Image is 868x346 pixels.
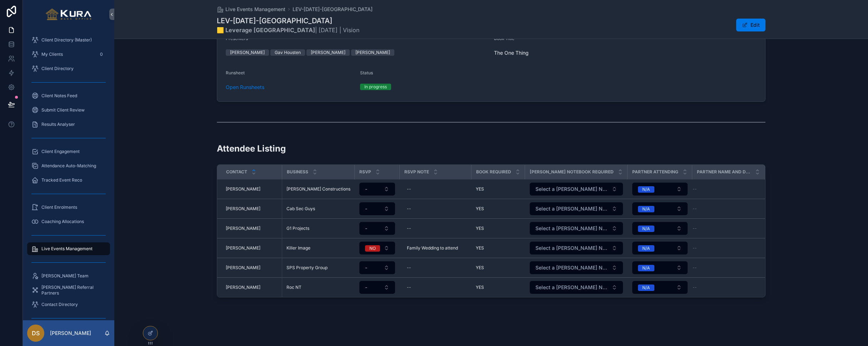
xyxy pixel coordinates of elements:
[226,285,260,290] span: [PERSON_NAME]
[632,182,688,196] a: Select Button
[494,49,757,56] span: The One Thing
[27,145,110,158] a: Client Engagement
[286,245,350,251] a: Killer Image
[476,206,521,212] a: YES
[642,186,650,193] div: N/A
[404,183,467,195] a: --
[693,265,756,271] a: --
[407,226,411,231] div: --
[632,183,688,196] button: Select Button
[736,19,765,31] button: Edit
[404,223,467,234] a: --
[27,118,110,131] a: Results Analyser
[365,284,367,291] span: -
[359,281,395,294] a: Select Button
[27,62,110,75] a: Client Directory
[41,219,84,224] span: Coaching Allocations
[293,6,373,13] a: LEV-[DATE]-[GEOGRAPHIC_DATA]
[632,241,688,255] a: Select Button
[217,26,315,34] strong: 🟨 Leverage [GEOGRAPHIC_DATA]
[41,107,85,113] span: Submit Client Review
[230,49,265,56] div: [PERSON_NAME]
[359,202,395,216] a: Select Button
[530,183,623,196] button: Select Button
[27,104,110,117] a: Submit Client Review
[476,285,521,290] a: YES
[404,203,467,214] a: --
[642,206,650,212] div: N/A
[359,169,371,175] span: RSVP
[529,241,623,255] a: Select Button
[27,89,110,102] a: Client Notes Feed
[359,222,395,235] button: Select Button
[530,261,623,274] button: Select Button
[407,206,411,212] div: --
[286,226,350,231] a: G1 Projects
[697,169,751,175] span: Partner Name and Dietary
[41,122,75,127] span: Results Analyser
[529,182,623,196] a: Select Button
[41,273,89,279] span: [PERSON_NAME] Team
[286,265,328,271] span: SPS Property Group
[365,205,367,212] span: -
[530,281,623,294] button: Select Button
[360,70,373,75] span: Status
[693,285,697,290] span: --
[286,245,310,251] span: Killer Image
[359,281,395,294] button: Select Button
[217,26,359,34] span: | [DATE] | Vision
[355,49,390,56] div: [PERSON_NAME]
[286,206,350,212] a: Cab Sec Guys
[529,222,623,235] a: Select Button
[359,261,395,275] a: Select Button
[632,261,688,275] a: Select Button
[535,186,609,193] span: Select a [PERSON_NAME] Notebook Required Status
[41,149,80,154] span: Client Engagement
[41,177,82,183] span: Tracked Event Reco
[476,226,484,231] span: YES
[476,265,521,271] a: YES
[632,202,688,216] a: Select Button
[476,245,521,251] a: YES
[364,84,387,90] div: In progress
[632,169,678,175] span: Partner Attending
[23,29,114,320] div: scrollable content
[226,206,278,212] a: [PERSON_NAME]
[369,245,376,252] div: NO
[365,186,367,193] span: -
[407,285,411,290] div: --
[27,298,110,311] a: Contact Directory
[404,242,467,254] a: Family Wedding to attend
[407,265,411,271] div: --
[97,50,106,59] div: 0
[41,93,77,99] span: Client Notes Feed
[226,285,278,290] a: [PERSON_NAME]
[286,186,350,192] a: [PERSON_NAME] Constructions
[476,245,484,251] span: YES
[41,285,103,296] span: [PERSON_NAME] Referral Partners
[632,261,688,274] button: Select Button
[27,48,110,61] a: My Clients0
[365,225,367,232] span: -
[476,285,484,290] span: YES
[529,202,623,216] a: Select Button
[529,261,623,275] a: Select Button
[404,262,467,273] a: --
[27,242,110,255] a: Live Events Management
[41,37,92,43] span: Client Directory (Master)
[476,265,484,271] span: YES
[41,246,93,252] span: Live Events Management
[535,205,609,212] span: Select a [PERSON_NAME] Notebook Required Status
[359,202,395,215] button: Select Button
[693,186,697,192] span: --
[217,6,285,13] a: Live Events Management
[693,265,697,271] span: --
[535,284,609,291] span: Select a [PERSON_NAME] Notebook Required Status
[530,242,623,254] button: Select Button
[226,265,260,271] span: [PERSON_NAME]
[693,245,697,251] span: --
[286,206,315,212] span: Cab Sec Guys
[476,226,521,231] a: YES
[46,9,92,20] img: App logo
